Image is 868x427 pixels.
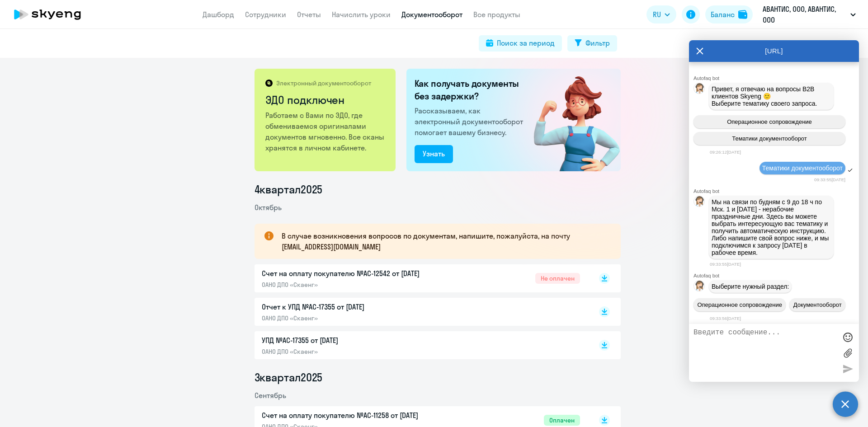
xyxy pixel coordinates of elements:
p: ОАНО ДПО «Скаенг» [262,314,452,322]
p: Рассказываем, как электронный документооборот помогает вашему бизнесу. [415,105,527,138]
img: bot avatar [694,196,705,209]
time: 09:26:12[DATE] [710,150,741,155]
img: balance [738,10,747,19]
li: 3 квартал 2025 [255,370,621,385]
p: АВАНТИС, ООО, АВАНТИС, ООО [763,4,847,25]
span: Тематики документооборот [732,135,807,142]
button: Операционное сопровождение [693,298,786,311]
a: УПД №AC-17355 от [DATE]ОАНО ДПО «Скаенг» [262,335,580,356]
span: Октябрь [255,203,282,212]
p: Работаем с Вами по ЭДО, где обмениваемся оригиналами документов мгновенно. Все сканы хранятся в л... [265,110,386,153]
p: Отчет к УПД №AC-17355 от [DATE] [262,301,452,312]
button: Балансbalance [705,5,753,23]
button: RU [646,5,676,23]
span: Выберите нужный раздел: [712,283,789,290]
div: Баланс [711,9,735,20]
button: Тематики документооборот [693,132,845,145]
div: Поиск за период [497,38,555,48]
span: Сентябрь [255,391,286,400]
p: В случае возникновения вопросов по документам, напишите, пожалуйста, на почту [EMAIL_ADDRESS][DOM... [282,230,604,252]
div: Фильтр [585,38,610,48]
span: RU [653,9,661,20]
button: Операционное сопровождение [693,115,845,128]
div: Autofaq bot [693,273,859,278]
button: Документооборот [789,298,845,311]
button: Фильтр [567,35,617,52]
time: 09:33:56[DATE] [710,316,741,321]
div: Autofaq bot [693,188,859,194]
span: Не оплачен [535,273,580,284]
span: Мы на связи по будням с 9 до 18 ч по Мск. 1 и [DATE] - нерабочие праздничные дни. Здесь вы можете... [712,198,830,256]
span: Привет, я отвечаю на вопросы B2B клиентов Skyeng 🙂 Выберите тематику своего запроса. [712,85,817,107]
a: Документооборот [401,10,462,19]
a: Начислить уроки [332,10,391,19]
p: Электронный документооборот [276,79,371,87]
span: Документооборот [793,301,842,308]
p: ОАНО ДПО «Скаенг» [262,347,452,356]
span: Тематики документооборот [762,164,843,172]
span: Операционное сопровождение [697,301,782,308]
button: АВАНТИС, ООО, АВАНТИС, ООО [758,4,860,25]
a: Отчет к УПД №AC-17355 от [DATE]ОАНО ДПО «Скаенг» [262,301,580,322]
a: Отчеты [297,10,321,19]
li: 4 квартал 2025 [255,182,621,197]
a: Дашборд [203,10,234,19]
button: Поиск за период [479,35,562,52]
span: Оплачен [544,415,580,426]
h2: ЭДО подключен [265,93,386,107]
p: ОАНО ДПО «Скаенг» [262,281,452,289]
time: 09:33:55[DATE] [814,177,845,182]
a: Сотрудники [245,10,286,19]
button: Узнать [415,145,453,163]
a: Все продукты [473,10,520,19]
img: bot avatar [694,281,705,294]
a: Счет на оплату покупателю №AC-12542 от [DATE]ОАНО ДПО «Скаенг»Не оплачен [262,268,580,289]
h2: Как получать документы без задержки? [415,77,527,103]
img: bot avatar [694,83,705,96]
time: 09:33:55[DATE] [710,262,741,267]
div: Узнать [423,148,445,159]
img: connected [519,69,621,171]
p: Счет на оплату покупателю №AC-11258 от [DATE] [262,410,452,421]
p: Счет на оплату покупателю №AC-12542 от [DATE] [262,268,452,279]
label: Лимит 10 файлов [841,346,854,360]
div: Autofaq bot [693,75,859,81]
span: Операционное сопровождение [727,118,812,125]
p: УПД №AC-17355 от [DATE] [262,335,452,346]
